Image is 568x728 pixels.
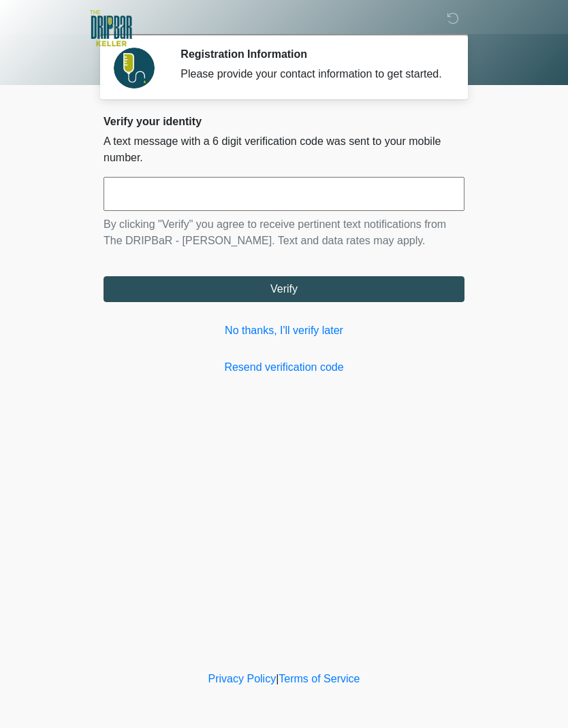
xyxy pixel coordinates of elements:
img: Agent Avatar [114,48,155,88]
img: The DRIPBaR - Keller Logo [90,10,132,46]
a: | [276,673,279,684]
a: Privacy Policy [208,673,277,684]
p: By clicking "Verify" you agree to receive pertinent text notifications from The DRIPBaR - [PERSON... [104,216,464,249]
button: Verify [104,276,464,302]
h2: Verify your identity [104,115,464,128]
a: No thanks, I'll verify later [104,322,464,339]
a: Terms of Service [279,673,360,684]
p: A text message with a 6 digit verification code was sent to your mobile number. [104,133,464,166]
div: Please provide your contact information to get started. [180,66,444,82]
a: Resend verification code [104,359,464,376]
